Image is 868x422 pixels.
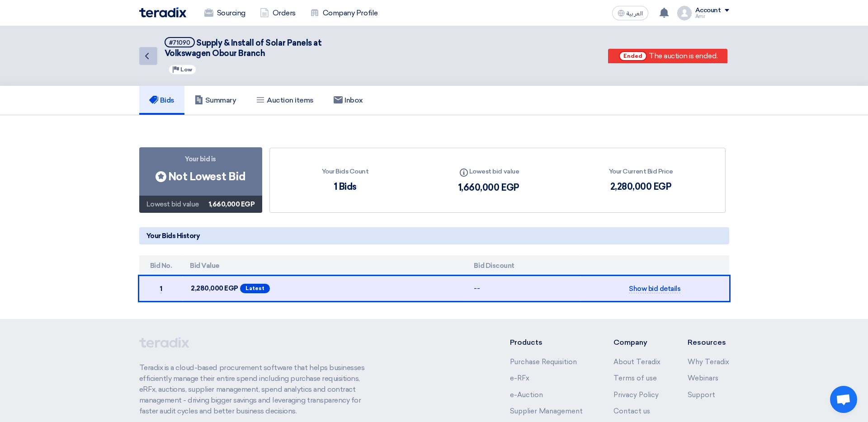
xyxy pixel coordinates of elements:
[688,358,729,366] a: Why Teradix
[649,51,718,61] div: The auction is ended.
[458,181,519,194] div: 1,660,000 EGP
[629,285,680,293] span: Show bid details
[246,86,324,115] a: Auction items
[613,391,659,399] a: Privacy Policy
[139,227,729,244] h5: Your Bids History
[303,3,385,23] a: Company Profile
[613,358,660,366] a: About Teradix
[256,96,314,105] h5: Auction items
[695,14,729,19] div: Amr
[688,374,718,382] a: Webinars
[619,51,647,61] span: Ended
[156,169,245,185] div: Not Lowest Bid
[322,180,369,193] div: 1 Bids
[830,386,857,413] a: Open chat
[253,3,303,23] a: Orders
[165,37,363,59] h5: Supply & Install of Solar Panels at Volkswagen Obour Branch
[510,337,586,348] li: Products
[322,167,369,176] div: Your Bids Count
[510,407,583,415] a: Supplier Management
[183,255,467,277] th: Bid Value
[688,337,729,348] li: Resources
[149,96,175,105] h5: Bids
[612,6,648,20] button: العربية
[609,180,673,193] div: 2,280,000 EGP
[334,96,363,105] h5: Inbox
[467,276,580,301] td: --
[139,362,375,417] p: Teradix is a cloud-based procurement software that helps businesses efficiently manage their enti...
[194,96,236,105] h5: Summary
[169,40,190,46] div: #71090
[510,374,529,382] a: e-RFx
[180,66,192,73] span: Low
[613,374,657,382] a: Terms of use
[613,407,650,415] a: Contact us
[139,86,184,115] a: Bids
[160,285,162,293] span: 1
[510,391,543,399] a: e-Auction
[677,6,692,20] img: profile_test.png
[510,358,577,366] a: Purchase Requisition
[458,166,519,177] div: Lowest bid value
[185,155,216,164] span: Your bid is
[613,337,660,348] li: Company
[184,86,246,115] a: Summary
[324,86,373,115] a: Inbox
[242,286,268,291] span: Latest
[197,3,253,23] a: Sourcing
[695,7,721,14] div: Account
[165,38,322,58] span: Supply & Install of Solar Panels at Volkswagen Obour Branch
[191,283,238,294] span: 2,280,000 EGP
[139,7,186,18] img: Teradix logo
[627,10,643,17] span: العربية
[146,199,199,210] div: Lowest bid value
[139,255,183,277] th: Bid No.
[467,255,580,277] th: Bid Discount
[688,391,715,399] a: Support
[209,199,255,210] div: 1,660,000 EGP
[609,167,673,176] div: Your Current Bid Price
